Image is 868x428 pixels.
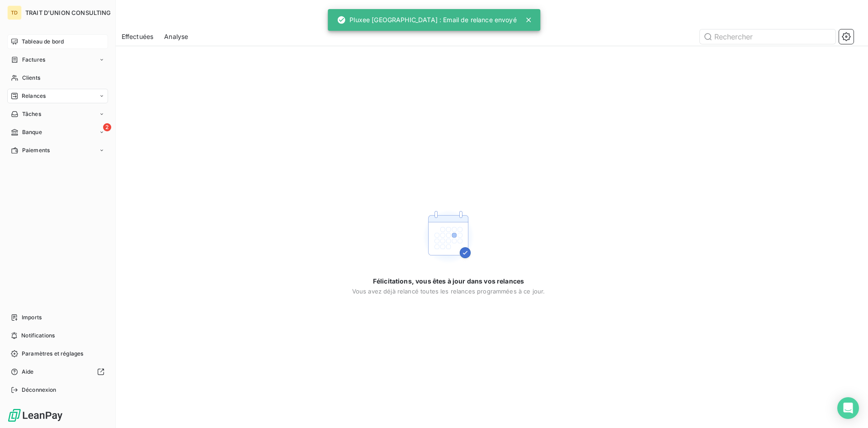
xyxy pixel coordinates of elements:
span: Tâches [22,110,41,118]
div: Open Intercom Messenger [837,397,859,419]
a: Aide [7,365,108,379]
input: Rechercher [700,29,835,44]
span: Déconnexion [22,386,57,394]
span: 2 [103,123,111,131]
img: Logo LeanPay [7,408,63,423]
span: Analyse [164,32,188,41]
div: Pluxee [GEOGRAPHIC_DATA] : Email de relance envoyé [337,12,517,28]
span: Clients [22,74,40,82]
span: Banque [22,128,42,136]
span: Paiements [22,146,50,154]
span: Tableau de bord [22,38,64,46]
div: TD [7,5,22,20]
span: Factures [22,56,45,64]
span: Relances [22,92,46,100]
span: Notifications [21,332,55,340]
span: Félicitations, vous êtes à jour dans vos relances [373,277,524,286]
span: Vous avez déjà relancé toutes les relances programmées à ce jour. [352,288,545,295]
img: Empty state [420,208,477,266]
span: Effectuées [122,32,154,41]
span: TRAIT D'UNION CONSULTING [25,9,111,16]
span: Imports [22,313,42,322]
span: Paramètres et réglages [22,350,83,358]
span: Aide [22,368,34,376]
